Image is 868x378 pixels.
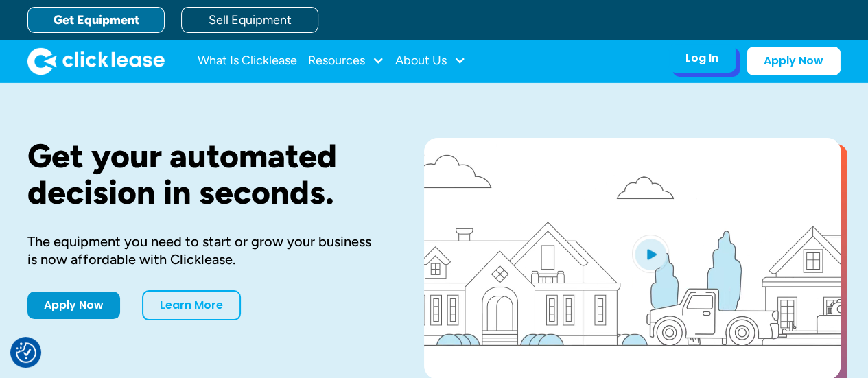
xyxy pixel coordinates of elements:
[632,235,669,273] img: Blue play button logo on a light blue circular background
[27,7,165,33] a: Get Equipment
[308,47,384,75] div: Resources
[27,47,165,75] a: home
[747,47,841,75] a: Apply Now
[395,47,466,75] div: About Us
[27,233,380,268] div: The equipment you need to start or grow your business is now affordable with Clicklease.
[685,51,718,65] div: Log In
[142,290,241,320] a: Learn More
[16,342,36,363] img: Revisit consent button
[16,342,36,363] button: Consent Preferences
[181,7,318,33] a: Sell Equipment
[27,292,120,319] a: Apply Now
[27,47,165,75] img: Clicklease logo
[198,47,297,75] a: What Is Clicklease
[27,138,380,211] h1: Get your automated decision in seconds.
